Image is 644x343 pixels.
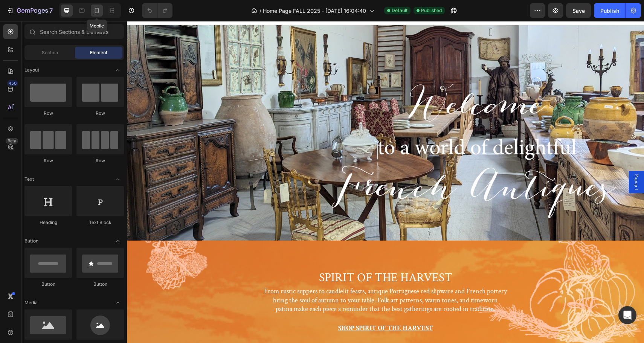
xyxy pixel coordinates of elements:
span: Toggle open [112,173,124,185]
div: Publish [600,7,619,15]
div: Row [24,157,72,164]
span: Toggle open [112,64,124,76]
input: Search Sections & Elements [24,24,124,39]
p: 7 [49,6,53,15]
span: Home Page FALL 2025 - [DATE] 16:04:40 [263,7,366,15]
a: SHOP SPIRIT OF THE HARVEST [211,303,306,311]
span: SPIRIT OF THE HARVEST [192,249,325,264]
div: Open Intercom Messenger [618,306,636,324]
span: / [259,7,261,15]
div: Row [76,110,124,117]
div: Button [76,281,124,288]
span: Button [24,238,38,244]
span: Section [42,49,58,56]
div: Row [24,110,72,117]
span: Toggle open [112,297,124,309]
button: Publish [594,3,626,18]
span: Default [392,7,407,14]
div: Text Block [76,219,124,226]
span: Element [90,49,107,56]
span: Popup 1 [506,153,513,169]
button: Save [566,3,591,18]
iframe: Design area [127,21,644,343]
div: Heading [24,219,72,226]
div: Beta [6,138,18,144]
div: Undo/Redo [142,3,172,18]
span: Published [421,7,442,14]
div: 450 [7,80,18,86]
span: Layout [24,67,39,73]
span: Toggle open [112,235,124,247]
span: Media [24,299,38,306]
button: 7 [3,3,56,18]
h2: From rustic suppers to candlelit feasts, antique Portuguese red slipware and French pottery bring... [33,265,485,293]
div: Row [76,157,124,164]
span: Save [572,8,585,14]
span: Text [24,176,34,183]
div: Button [24,281,72,288]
